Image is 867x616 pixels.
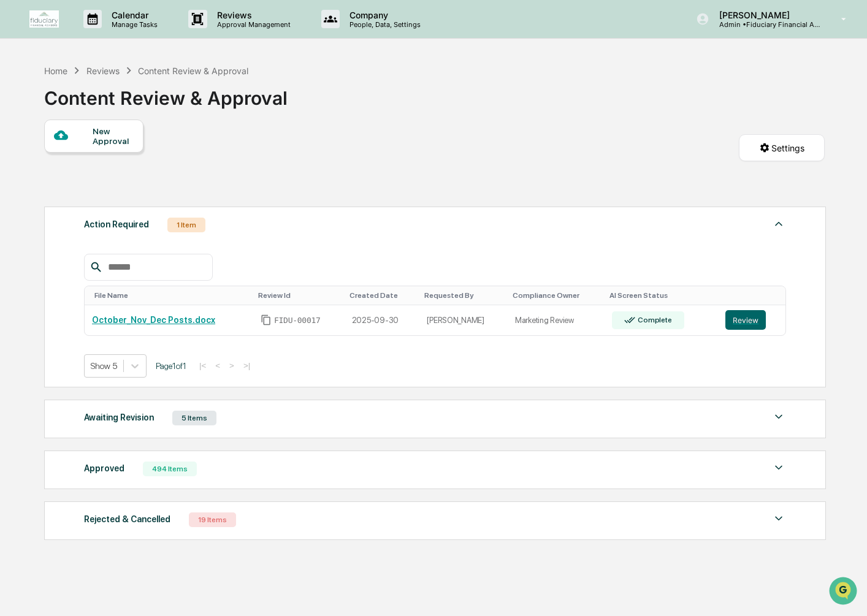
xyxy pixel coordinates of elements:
div: Toggle SortBy [728,291,781,300]
div: Toggle SortBy [258,291,340,300]
div: Content Review & Approval [138,66,248,76]
p: Admin • Fiduciary Financial Advisors [709,20,823,29]
div: Rejected & Cancelled [84,511,170,527]
img: 1746055101610-c473b297-6a78-478c-a979-82029cc54cd1 [12,94,34,116]
a: 🖐️Preclearance [7,150,84,172]
button: > [226,360,238,371]
a: Review [725,310,778,330]
div: Home [44,66,67,76]
span: Attestations [101,154,152,167]
span: Preclearance [25,154,79,167]
span: Pylon [122,208,148,217]
span: Page 1 of 1 [156,361,186,371]
p: How can we help? [12,26,223,45]
div: Toggle SortBy [94,291,248,300]
span: Copy Id [261,314,272,325]
div: Approved [84,460,124,476]
p: Approval Management [207,20,297,29]
p: [PERSON_NAME] [709,10,823,20]
a: Powered byPylon [86,207,148,217]
a: 🗄️Attestations [84,150,157,172]
img: logo [29,10,59,28]
td: 2025-09-30 [345,305,420,335]
span: FIDU-00017 [274,316,321,325]
div: Toggle SortBy [349,291,415,300]
div: 5 Items [172,411,216,425]
img: caret [771,409,786,424]
img: caret [771,460,786,475]
button: Start new chat [208,97,223,112]
div: Action Required [84,216,149,232]
div: 🔎 [12,179,22,189]
span: Data Lookup [25,178,77,190]
button: < [212,360,224,371]
a: October_Nov_Dec Posts.docx [92,315,215,325]
div: Awaiting Revision [84,409,154,425]
div: 494 Items [143,462,197,476]
button: Review [725,310,766,330]
div: We're available if you need us! [42,106,155,116]
img: caret [771,511,786,526]
p: Calendar [102,10,164,20]
div: Start new chat [42,94,201,106]
iframe: Open customer support [828,576,861,609]
button: >| [240,360,254,371]
p: People, Data, Settings [340,20,427,29]
div: Complete [635,316,671,324]
div: Reviews [86,66,120,76]
button: |< [196,360,210,371]
a: 🔎Data Lookup [7,173,82,195]
div: 19 Items [189,512,236,527]
div: Toggle SortBy [513,291,600,300]
p: Manage Tasks [102,20,164,29]
td: [PERSON_NAME] [419,305,508,335]
p: Reviews [207,10,297,20]
div: Toggle SortBy [609,291,714,300]
div: Toggle SortBy [424,291,503,300]
div: 🖐️ [12,156,22,165]
p: Company [340,10,427,20]
td: Marketing Review [508,305,605,335]
div: 🗄️ [89,156,99,165]
button: Settings [739,134,825,161]
div: Content Review & Approval [44,77,288,109]
img: caret [771,216,786,231]
div: 1 Item [167,218,205,232]
div: New Approval [93,126,134,146]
